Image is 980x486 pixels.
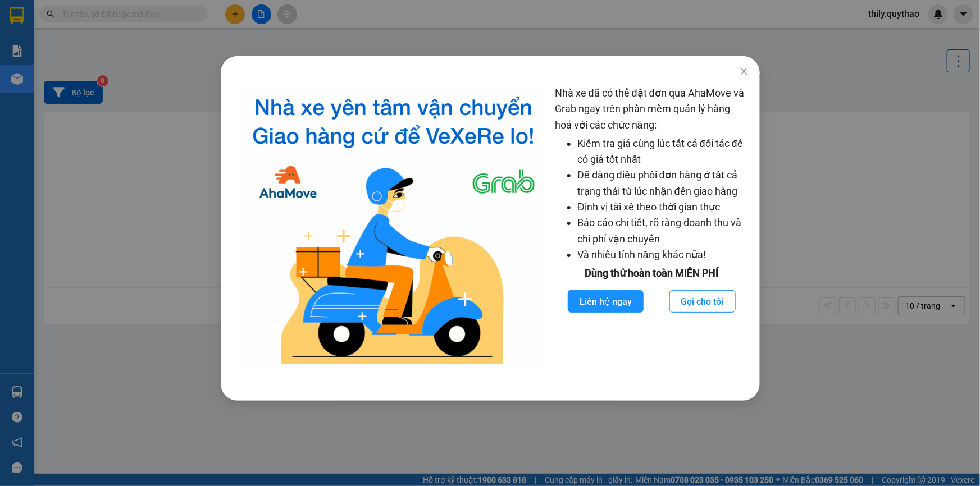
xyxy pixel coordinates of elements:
div: Dùng thử hoàn toàn MIỄN PHÍ [554,265,748,281]
button: Close [728,56,759,88]
button: Liên hệ ngay [567,290,643,313]
span: close [739,67,748,76]
li: Kiểm tra giá cùng lúc tất cả đối tác để có giá tốt nhất [577,136,748,168]
span: Liên hệ ngay [579,295,631,309]
li: Và nhiều tính năng khác nữa! [577,247,748,263]
button: Gọi cho tôi [669,290,735,313]
li: Dễ dàng điều phối đơn hàng ở tất cả trạng thái từ lúc nhận đến giao hàng [577,167,748,199]
div: Nhà xe đã có thể đặt đơn qua AhaMove và Grab ngay trên phần mềm quản lý hàng hoá với các chức năng: [554,85,748,373]
span: Gọi cho tôi [681,295,723,309]
img: logo [241,85,546,373]
li: Định vị tài xế theo thời gian thực [577,199,748,215]
li: Báo cáo chi tiết, rõ ràng doanh thu và chi phí vận chuyển [577,215,748,247]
